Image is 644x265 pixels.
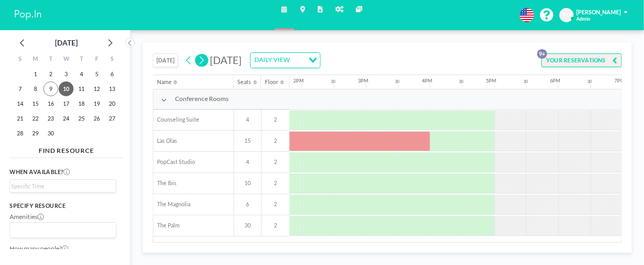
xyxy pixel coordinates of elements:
div: 30 [523,79,528,84]
span: Tuesday, September 9, 2025 [43,81,58,96]
span: 6 [234,201,261,208]
span: Friday, September 12, 2025 [89,81,104,96]
span: Wednesday, September 24, 2025 [59,111,73,126]
span: KO [563,12,571,19]
div: 2PM [294,78,304,84]
div: M [27,53,43,67]
div: T [43,53,58,67]
input: Search for option [11,225,110,235]
span: Tuesday, September 30, 2025 [43,126,58,141]
span: The Magnolia [153,201,191,208]
div: T [74,53,89,67]
span: Las Olas [153,138,178,144]
div: 30 [459,79,464,84]
h3: Specify resource [10,203,116,209]
div: 6PM [550,78,560,84]
span: Monday, September 8, 2025 [28,81,43,96]
div: 4PM [422,78,432,84]
div: 30 [331,79,335,84]
span: Sunday, September 21, 2025 [13,111,27,126]
span: Monday, September 1, 2025 [28,67,43,81]
label: How many people? [10,244,68,252]
span: Tuesday, September 23, 2025 [43,111,58,126]
span: Thursday, September 4, 2025 [74,67,89,81]
span: Conference Rooms [176,95,229,103]
span: 4 [234,116,261,123]
div: 30 [588,79,592,84]
span: The Ibis [153,180,177,187]
div: [DATE] [55,35,78,50]
span: Sunday, September 14, 2025 [13,96,27,111]
span: Sunday, September 28, 2025 [13,126,27,141]
div: Search for option [10,223,116,237]
div: F [89,53,105,67]
div: 7PM [614,78,624,84]
span: Friday, September 26, 2025 [89,111,104,126]
span: Tuesday, September 2, 2025 [43,67,58,81]
label: Amenities [10,213,44,221]
div: Floor [265,79,279,86]
div: Name [157,79,172,86]
span: Friday, September 5, 2025 [89,67,104,81]
div: S [12,53,27,67]
span: 2 [262,222,290,229]
span: 2 [262,159,290,166]
h4: FIND RESOURCE [10,143,123,154]
span: 2 [262,138,290,144]
div: Search for option [251,53,320,68]
span: DAILY VIEW [253,55,291,66]
span: Saturday, September 20, 2025 [105,96,119,111]
span: Counseling Suite [153,116,200,123]
span: Wednesday, September 17, 2025 [59,96,73,111]
div: 30 [395,79,400,84]
span: Thursday, September 25, 2025 [74,111,89,126]
div: S [105,53,120,67]
div: 3PM [358,78,368,84]
span: Thursday, September 18, 2025 [74,96,89,111]
span: [PERSON_NAME] [577,9,621,15]
input: Search for option [292,55,302,66]
span: Saturday, September 13, 2025 [105,81,119,96]
span: Monday, September 15, 2025 [28,96,43,111]
input: Search for option [11,182,110,191]
span: 2 [262,201,290,208]
div: W [59,53,74,67]
span: The Palm [153,222,180,229]
span: 2 [262,116,290,123]
span: Sunday, September 7, 2025 [13,81,27,96]
span: Wednesday, September 3, 2025 [59,67,73,81]
span: Saturday, September 6, 2025 [105,67,119,81]
span: Wednesday, September 10, 2025 [59,81,73,96]
button: [DATE] [153,53,178,67]
span: Friday, September 19, 2025 [89,96,104,111]
div: Seats [238,79,252,86]
span: Monday, September 22, 2025 [28,111,43,126]
span: Admin [577,16,591,22]
span: 4 [234,159,261,166]
span: Monday, September 29, 2025 [28,126,43,141]
span: PopCast Studio [153,159,196,166]
span: 30 [234,222,261,229]
span: Tuesday, September 16, 2025 [43,96,58,111]
p: 9+ [537,49,547,59]
span: 15 [234,138,261,144]
img: organization-logo [13,7,43,23]
div: Search for option [10,180,116,193]
div: 5PM [486,78,496,84]
span: [DATE] [210,54,242,66]
span: Thursday, September 11, 2025 [74,81,89,96]
button: YOUR RESERVATIONS9+ [541,53,622,67]
span: Saturday, September 27, 2025 [105,111,119,126]
span: 2 [262,180,290,187]
span: 10 [234,180,261,187]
